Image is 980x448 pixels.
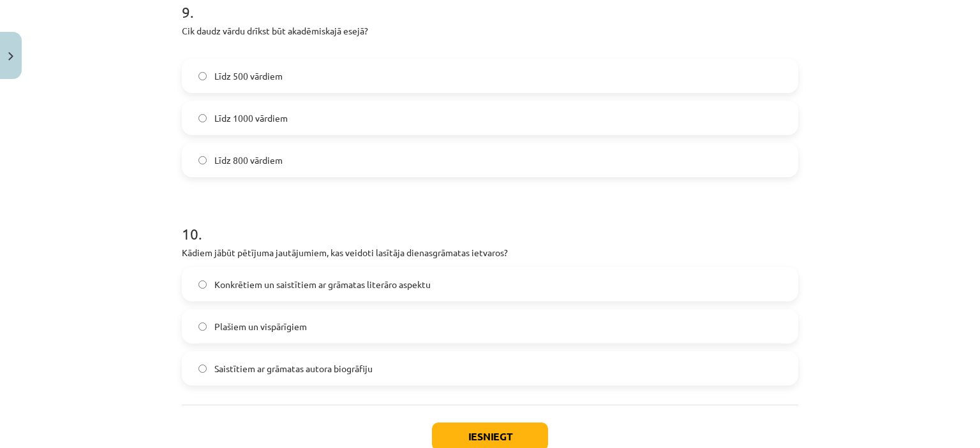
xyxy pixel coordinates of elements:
input: Līdz 500 vārdiem [198,72,207,80]
span: Plašiem un vispārīgiem [214,320,307,333]
span: Saistītiem ar grāmatas autora biogrāfiju [214,362,373,375]
h1: 10 . [182,203,798,242]
p: Cik daudz vārdu drīkst būt akadēmiskajā esejā? [182,24,798,51]
input: Konkrētiem un saistītiem ar grāmatas literāro aspektu [198,280,207,289]
input: Līdz 1000 vārdiem [198,114,207,122]
p: Kādiem jābūt pētījuma jautājumiem, kas veidoti lasītāja dienasgrāmatas ietvaros? [182,246,798,259]
input: Līdz 800 vārdiem [198,156,207,164]
span: Līdz 1000 vārdiem [214,112,288,125]
input: Saistītiem ar grāmatas autora biogrāfiju [198,365,207,373]
input: Plašiem un vispārīgiem [198,322,207,331]
span: Līdz 500 vārdiem [214,69,283,83]
span: Līdz 800 vārdiem [214,154,283,167]
span: Konkrētiem un saistītiem ar grāmatas literāro aspektu [214,278,431,291]
img: icon-close-lesson-0947bae3869378f0d4975bcd49f059093ad1ed9edebbc8119c70593378902aed.svg [8,52,13,61]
